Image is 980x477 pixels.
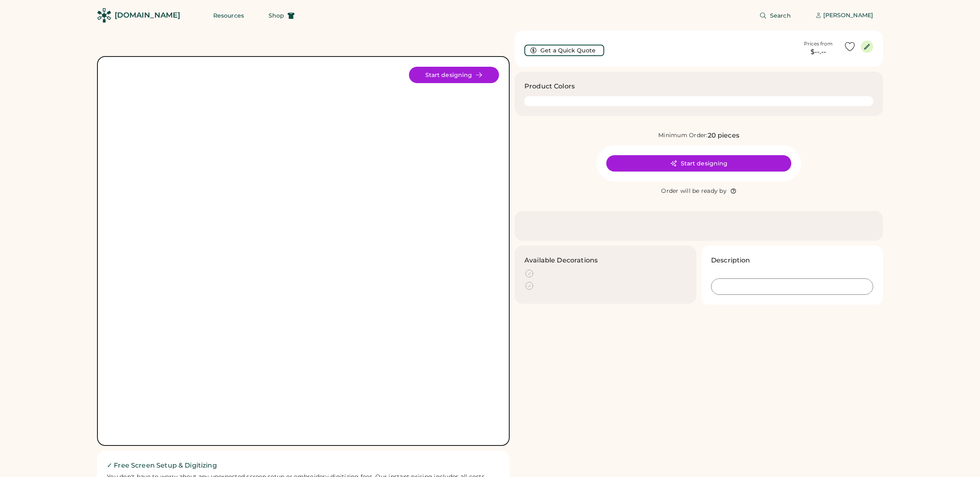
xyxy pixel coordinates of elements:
[798,47,839,57] div: $--.--
[409,67,499,83] button: Start designing
[259,7,305,24] button: Shop
[119,67,488,435] img: yH5BAEAAAAALAAAAAABAAEAAAIBRAA7
[203,7,254,24] button: Resources
[708,131,739,140] div: 20 pieces
[770,13,791,18] span: Search
[823,11,873,20] div: [PERSON_NAME]
[804,41,833,47] div: Prices from
[711,255,750,265] h3: Description
[524,81,575,91] h3: Product Colors
[661,187,727,195] div: Order will be ready by
[524,255,598,265] h3: Available Decorations
[658,131,708,140] div: Minimum Order:
[269,13,284,18] span: Shop
[750,7,801,24] button: Search
[115,10,180,20] div: [DOMAIN_NAME]
[524,45,604,56] button: Get a Quick Quote
[97,8,111,23] img: Rendered Logo - Screens
[107,461,500,470] h2: ✓ Free Screen Setup & Digitizing
[606,155,791,172] button: Start designing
